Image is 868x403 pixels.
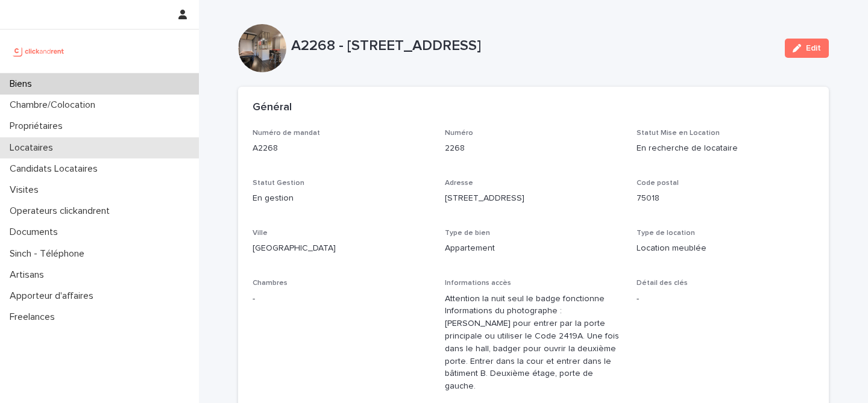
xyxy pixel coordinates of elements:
p: Visites [5,184,48,196]
img: UCB0brd3T0yccxBKYDjQ [10,39,68,63]
p: Candidats Locataires [5,163,107,175]
p: Artisans [5,269,54,281]
p: Locataires [5,142,63,154]
span: Chambres [253,280,288,287]
p: Location meublée [637,242,814,255]
p: Documents [5,226,68,238]
p: A2268 - [STREET_ADDRESS] [291,37,775,55]
p: Apporteur d'affaires [5,290,103,302]
span: Statut Gestion [253,180,304,187]
p: Sinch - Téléphone [5,248,94,260]
p: Operateurs clickandrent [5,205,119,217]
p: Chambre/Colocation [5,99,105,111]
span: Statut Mise en Location [637,130,720,137]
p: Biens [5,78,42,90]
p: - [637,293,814,305]
p: Propriétaires [5,120,72,132]
span: Edit [806,44,821,52]
h2: Général [253,101,292,114]
button: Edit [785,39,829,58]
span: Numéro [445,130,473,137]
p: [GEOGRAPHIC_DATA] [253,242,430,255]
p: Appartement [445,242,623,255]
span: Numéro de mandat [253,130,320,137]
p: En recherche de locataire [637,142,814,155]
p: A2268 [253,142,430,155]
span: Type de location [637,230,695,237]
p: 75018 [637,192,814,205]
p: Freelances [5,311,64,323]
span: Détail des clés [637,280,688,287]
span: Ville [253,230,268,237]
span: Type de bien [445,230,490,237]
span: Informations accès [445,280,511,287]
span: Adresse [445,180,473,187]
span: Code postal [637,180,679,187]
p: 2268 [445,142,623,155]
p: En gestion [253,192,430,205]
p: - [253,293,430,305]
p: [STREET_ADDRESS] [445,192,623,205]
